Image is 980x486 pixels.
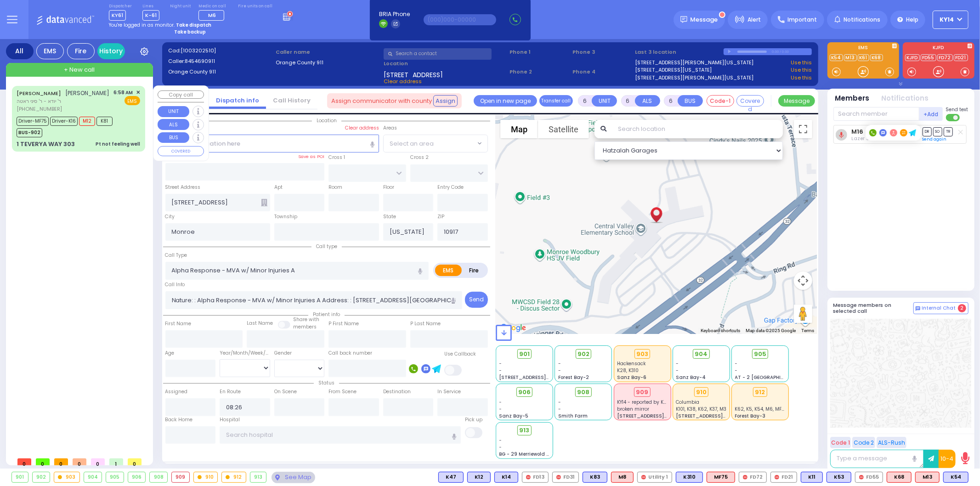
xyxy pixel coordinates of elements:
[844,54,857,61] a: M13
[158,132,189,143] button: BUS
[583,472,607,483] div: K83
[691,15,718,24] span: Message
[556,475,561,480] img: red-radio-icon.svg
[312,243,342,250] span: Call type
[128,458,142,465] span: 0
[158,106,189,117] button: UNIT
[261,199,267,206] span: Other building occupants
[438,472,464,483] div: BLS
[384,48,492,60] input: Search a contact
[903,45,974,52] label: KJFD
[499,451,551,458] span: BG - 29 Merriewold S.
[250,472,266,482] div: 913
[858,54,869,61] a: K61
[735,367,738,374] span: -
[6,43,34,59] div: All
[499,374,586,381] span: [STREET_ADDRESS][PERSON_NAME]
[165,135,379,152] input: Search location here
[739,472,767,483] div: FD72
[676,399,699,406] span: Columbia
[165,184,201,191] label: Street Address
[518,388,531,397] span: 906
[109,10,126,21] span: KY61
[314,379,339,386] span: Status
[158,119,189,130] button: ALS
[298,153,324,160] label: Save as POI
[583,472,607,483] div: BLS
[64,65,95,74] span: + New call
[578,350,589,359] span: 902
[736,95,764,107] button: Covered
[17,105,62,113] span: [PHONE_NUMBER]
[379,10,410,18] span: BRIA Phone
[937,54,953,61] a: FD72
[611,472,634,483] div: ALS KJ
[617,399,670,406] span: KY14 - reported by K90
[794,271,812,290] button: Map camera controls
[801,472,823,483] div: K11
[97,43,125,59] a: History
[921,54,936,61] a: FD55
[635,59,754,67] a: [STREET_ADDRESS][PERSON_NAME][US_STATE]
[558,413,588,419] span: Smith Farm
[109,458,123,465] span: 1
[637,472,672,483] div: Utility 1
[384,60,506,68] label: Location
[844,16,880,24] span: Notifications
[106,472,124,482] div: 905
[735,360,738,367] span: -
[499,406,502,413] span: -
[67,43,95,59] div: Fire
[461,265,487,276] label: Fire
[433,95,458,106] button: Assign
[611,472,634,483] div: M8
[707,472,735,483] div: MF75
[558,360,561,367] span: -
[635,48,724,56] label: Last 3 location
[735,413,766,419] span: Forest Bay-3
[526,475,531,480] img: red-radio-icon.svg
[855,472,883,483] div: FD55
[859,475,864,480] img: red-radio-icon.svg
[882,93,929,104] button: Notifications
[906,16,918,24] span: Help
[136,89,140,96] span: ✕
[274,213,297,220] label: Township
[384,70,443,78] span: [STREET_ADDRESS]
[444,350,476,358] label: Use Callback
[827,472,851,483] div: BLS
[312,117,341,124] span: Location
[801,472,823,483] div: BLS
[676,406,726,413] span: K101, K38, K62, K37, M3
[308,311,345,318] span: Patient info
[238,4,272,9] label: Fire units on call
[923,127,932,136] span: DR
[499,444,502,451] span: -
[558,367,561,374] span: -
[17,117,49,126] span: Driver-MF75
[168,57,273,65] label: Caller:
[465,416,482,424] label: Pick up
[208,11,216,19] span: M6
[383,184,394,191] label: Floor
[944,127,953,136] span: TR
[345,124,379,132] label: Clear address
[17,140,75,149] div: 1 TEVERYA WAY 303
[519,350,530,359] span: 901
[827,45,899,52] label: EMS
[943,472,969,483] div: K54
[165,320,192,328] label: First Name
[946,113,961,122] label: Turn off text
[331,96,432,106] span: Assign communicator with county
[794,120,812,138] button: Toggle fullscreen view
[17,97,110,105] span: ר' יודא - ר' סיני ראטה
[510,68,569,76] span: Phone 2
[870,54,883,61] a: K68
[66,89,110,97] span: [PERSON_NAME]
[635,66,712,74] a: [STREET_ADDRESS][US_STATE]
[743,475,748,480] img: red-radio-icon.svg
[851,135,895,142] span: Lazer Schwimmer
[272,472,315,483] div: See map
[940,16,954,24] span: KY14
[96,141,140,147] div: Pt not feeling well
